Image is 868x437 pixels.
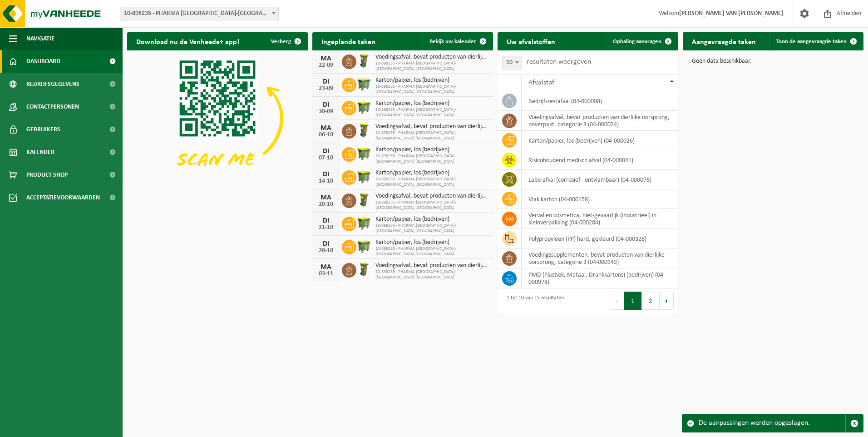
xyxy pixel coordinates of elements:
span: Bedrijfsgegevens [26,73,79,95]
span: 10 [502,56,522,70]
span: Afvalstof [528,79,554,86]
div: 14-10 [317,178,335,184]
td: karton/papier, los (bedrijven) (04-000026) [522,131,678,150]
img: WB-1100-HPE-GN-50 [356,146,372,161]
div: 28-10 [317,248,335,254]
span: Voedingsafval, bevat producten van dierlijke oorsprong, onverpakt, categorie 3 [375,54,488,61]
span: Karton/papier, los (bedrijven) [375,239,488,246]
span: 10-898235 - PHARMA [GEOGRAPHIC_DATA]-[GEOGRAPHIC_DATA] [GEOGRAPHIC_DATA] [375,154,488,164]
button: 1 [624,292,642,310]
span: Kalender [26,141,54,164]
a: Ophaling aanvragen [606,32,677,50]
span: Karton/papier, los (bedrijven) [375,216,488,223]
h2: Uw afvalstoffen [498,32,564,50]
span: Dashboard [26,50,60,73]
img: WB-1100-HPE-GN-50 [356,76,372,92]
div: MA [317,263,335,271]
div: DI [317,78,335,85]
span: 10-898235 - PHARMA [GEOGRAPHIC_DATA]-[GEOGRAPHIC_DATA] [GEOGRAPHIC_DATA] [375,246,488,257]
td: vervallen cosmetica, niet-gevaarlijk (industrieel) in kleinverpakking (04-000284) [522,209,678,229]
img: WB-1100-HPE-GN-50 [356,215,372,231]
iframe: chat widget [5,417,152,437]
span: 10-898235 - PHARMA [GEOGRAPHIC_DATA]-[GEOGRAPHIC_DATA] [GEOGRAPHIC_DATA] [375,130,488,141]
img: WB-1100-HPE-GN-50 [356,99,372,115]
button: Verberg [264,32,307,50]
div: 30-09 [317,109,335,115]
h2: Ingeplande taken [312,32,385,50]
div: DI [317,217,335,224]
div: 20-10 [317,201,335,208]
div: MA [317,194,335,201]
img: WB-0060-HPE-GN-50 [356,53,372,69]
div: 03-11 [317,271,335,277]
div: DI [317,101,335,109]
span: 10 [503,56,522,69]
div: DI [317,171,335,178]
img: WB-0060-HPE-GN-50 [356,123,372,138]
div: 06-10 [317,132,335,138]
h2: Download nu de Vanheede+ app! [127,32,248,50]
td: voedingssupplementen, bevat producten van dierlijke oorsprong, categorie 3 (04-000943) [522,248,678,268]
img: WB-0060-HPE-GN-50 [356,262,372,277]
div: 21-10 [317,224,335,231]
span: Karton/papier, los (bedrijven) [375,169,488,177]
span: 10-898235 - PHARMA [GEOGRAPHIC_DATA]-[GEOGRAPHIC_DATA] [GEOGRAPHIC_DATA] [375,177,488,188]
button: Next [660,292,674,310]
td: risicohoudend medisch afval (04-000041) [522,150,678,170]
div: MA [317,124,335,132]
button: 2 [642,292,660,310]
div: 07-10 [317,155,335,161]
p: Geen data beschikbaar. [692,58,854,65]
div: DI [317,240,335,248]
span: 10-898235 - PHARMA [GEOGRAPHIC_DATA]-[GEOGRAPHIC_DATA] [GEOGRAPHIC_DATA] [375,223,488,234]
span: Contactpersonen [26,95,79,118]
div: 1 tot 10 van 15 resultaten [502,291,564,311]
span: Voedingsafval, bevat producten van dierlijke oorsprong, onverpakt, categorie 3 [375,193,488,200]
label: resultaten weergeven [527,58,591,65]
td: vlak karton (04-000158) [522,189,678,209]
img: Download de VHEPlus App [127,50,308,186]
span: Karton/papier, los (bedrijven) [375,146,488,154]
button: Previous [610,292,624,310]
img: WB-0060-HPE-GN-50 [356,192,372,208]
span: Toon de aangevraagde taken [776,39,847,45]
td: voedingsafval, bevat producten van dierlijke oorsprong, onverpakt, categorie 3 (04-000024) [522,111,678,131]
span: 10-898235 - PHARMA BELGIUM-BELMEDIS HOBOKEN - HOBOKEN [120,7,279,20]
div: DI [317,148,335,155]
span: 10-898235 - PHARMA [GEOGRAPHIC_DATA]-[GEOGRAPHIC_DATA] [GEOGRAPHIC_DATA] [375,107,488,118]
a: Toon de aangevraagde taken [769,32,863,50]
span: Voedingsafval, bevat producten van dierlijke oorsprong, onverpakt, categorie 3 [375,123,488,130]
td: bedrijfsrestafval (04-000008) [522,91,678,111]
td: polypropyleen (PP) hard, gekleurd (04-000328) [522,229,678,248]
img: WB-1100-HPE-GN-50 [356,238,372,254]
span: Gebruikers [26,118,60,141]
span: Voedingsafval, bevat producten van dierlijke oorsprong, onverpakt, categorie 3 [375,262,488,269]
span: Ophaling aanvragen [613,39,661,45]
span: 10-898235 - PHARMA BELGIUM-BELMEDIS HOBOKEN - HOBOKEN [120,7,278,20]
span: Product Shop [26,164,68,186]
span: Bekijk uw kalender [429,39,476,45]
span: Acceptatievoorwaarden [26,186,100,209]
div: 23-09 [317,85,335,92]
span: Karton/papier, los (bedrijven) [375,100,488,107]
span: 10-898235 - PHARMA [GEOGRAPHIC_DATA]-[GEOGRAPHIC_DATA] [GEOGRAPHIC_DATA] [375,269,488,280]
a: Bekijk uw kalender [422,32,492,50]
div: De aanpassingen werden opgeslagen. [699,415,845,432]
div: 22-09 [317,62,335,69]
span: Karton/papier, los (bedrijven) [375,77,488,84]
span: Verberg [271,39,291,45]
td: PMD (Plastiek, Metaal, Drankkartons) (bedrijven) (04-000978) [522,268,678,288]
strong: [PERSON_NAME] VAN [PERSON_NAME] [679,10,784,17]
span: 10-898235 - PHARMA [GEOGRAPHIC_DATA]-[GEOGRAPHIC_DATA] [GEOGRAPHIC_DATA] [375,200,488,211]
img: WB-1100-HPE-GN-50 [356,169,372,184]
span: 10-898235 - PHARMA [GEOGRAPHIC_DATA]-[GEOGRAPHIC_DATA] [GEOGRAPHIC_DATA] [375,61,488,72]
span: Navigatie [26,27,54,50]
span: 10-898235 - PHARMA [GEOGRAPHIC_DATA]-[GEOGRAPHIC_DATA] [GEOGRAPHIC_DATA] [375,84,488,95]
div: MA [317,55,335,62]
h2: Aangevraagde taken [683,32,765,50]
td: labo-afval (corrosief - ontvlambaar) (04-000078) [522,170,678,189]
